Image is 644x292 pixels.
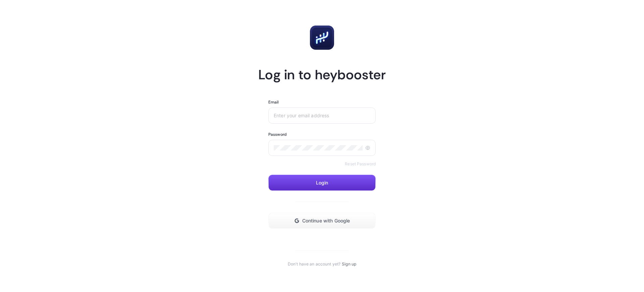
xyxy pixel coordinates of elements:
span: Continue with Google [302,218,350,223]
input: Enter your email address [274,113,370,118]
a: Reset Password [345,161,376,167]
label: Email [268,99,279,105]
button: Login [268,175,376,191]
a: Sign up [342,261,356,267]
label: Password [268,132,286,137]
span: Don't have an account yet? [288,261,340,267]
span: Login [316,180,328,185]
h1: Log in to heybooster [258,66,386,83]
button: Continue with Google [268,213,376,229]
